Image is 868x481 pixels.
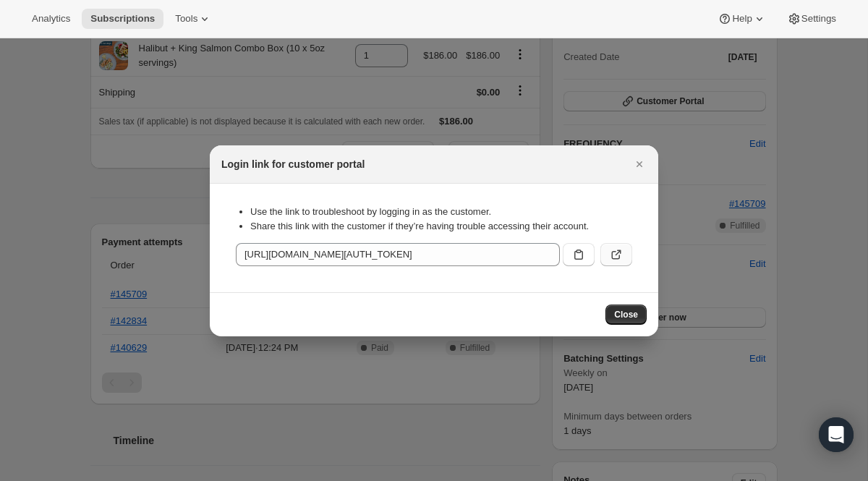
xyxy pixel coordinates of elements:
[32,13,70,25] span: Analytics
[629,154,650,174] button: Close
[614,309,638,320] span: Close
[732,13,752,25] span: Help
[221,157,365,171] h2: Login link for customer portal
[82,9,163,29] button: Subscriptions
[23,9,79,29] button: Analytics
[709,9,775,29] button: Help
[175,13,197,25] span: Tools
[250,219,632,234] li: Share this link with the customer if they’re having trouble accessing their account.
[819,417,854,452] div: Open Intercom Messenger
[90,13,155,25] span: Subscriptions
[778,9,845,29] button: Settings
[605,305,647,325] button: Close
[250,205,632,219] li: Use the link to troubleshoot by logging in as the customer.
[801,13,836,25] span: Settings
[166,9,221,29] button: Tools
